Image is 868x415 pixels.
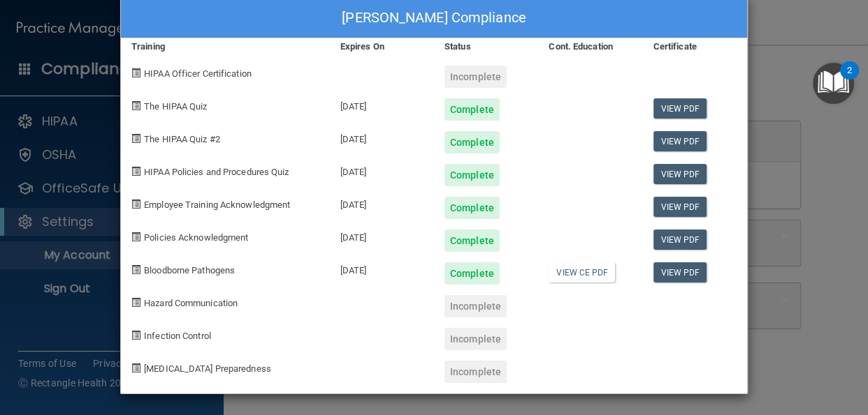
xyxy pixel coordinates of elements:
[330,88,434,121] div: [DATE]
[444,229,500,252] div: Complete
[144,134,220,144] span: The HIPAA Quiz #2
[444,131,500,153] div: Complete
[144,68,252,79] span: HIPAA Officer Certification
[330,186,434,219] div: [DATE]
[444,328,507,350] div: Incomplete
[444,197,500,219] div: Complete
[813,63,854,104] button: Open Resource Center, 2 new notifications
[121,38,330,55] div: Training
[653,262,707,282] a: View PDF
[653,229,707,250] a: View PDF
[330,219,434,252] div: [DATE]
[653,197,707,217] a: View PDF
[144,101,207,112] span: The HIPAA Quiz
[444,66,507,88] div: Incomplete
[653,98,707,119] a: View PDF
[444,98,500,121] div: Complete
[330,121,434,153] div: [DATE]
[330,38,434,55] div: Expires On
[847,70,852,89] div: 2
[144,265,235,276] span: Bloodborne Pathogens
[144,232,248,243] span: Policies Acknowledgment
[434,38,538,55] div: Status
[643,38,747,55] div: Certificate
[144,363,271,374] span: [MEDICAL_DATA] Preparedness
[444,361,507,383] div: Incomplete
[144,167,289,177] span: HIPAA Policies and Procedures Quiz
[144,298,238,308] span: Hazard Communication
[444,164,500,186] div: Complete
[330,252,434,285] div: [DATE]
[330,153,434,186] div: [DATE]
[144,199,290,210] span: Employee Training Acknowledgment
[444,295,507,317] div: Incomplete
[144,331,211,341] span: Infection Control
[653,164,707,184] a: View PDF
[538,38,642,55] div: Cont. Education
[444,262,500,285] div: Complete
[549,262,615,282] a: View CE PDF
[653,131,707,151] a: View PDF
